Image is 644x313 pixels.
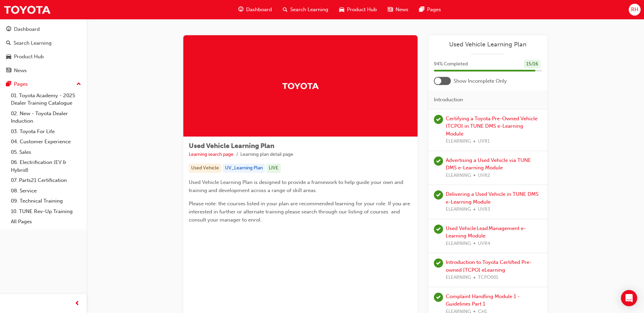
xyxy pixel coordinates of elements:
button: Pages [3,78,84,90]
div: LIVE [266,164,281,173]
a: Introduction to Toyota Certified Pre-owned [TCPO] eLearning [446,259,532,273]
div: Dashboard [14,25,40,33]
a: 02. New - Toyota Dealer Induction [8,108,84,126]
span: ELEARNING [446,138,471,145]
span: UVR3 [478,206,490,213]
span: learningRecordVerb_PASS-icon [434,293,443,302]
span: UVR4 [478,240,490,248]
div: Search Learning [14,39,52,47]
span: Introduction [434,96,463,104]
a: car-iconProduct Hub [334,3,382,17]
a: Learning search page [189,151,234,157]
span: ELEARNING [446,240,471,248]
a: Advertising a Used Vehicle via TUNE DMS e-Learning Module [446,157,531,171]
span: Pages [427,6,441,14]
span: car-icon [339,5,344,14]
a: 10. TUNE Rev-Up Training [8,206,84,217]
a: Certifying a Toyota Pre-Owned Vehicle (TCPO) in TUNE DMS e-Learning Module [446,116,537,137]
span: Show Incomplete Only [454,77,507,85]
a: All Pages [8,216,84,227]
span: UVR2 [478,172,490,180]
span: prev-icon [75,299,80,308]
span: up-icon [76,80,81,89]
div: Product Hub [14,53,44,61]
span: learningRecordVerb_PASS-icon [434,115,443,124]
img: Trak [3,2,51,17]
span: pages-icon [419,5,424,14]
span: learningRecordVerb_COMPLETE-icon [434,156,443,166]
span: Search Learning [290,6,328,14]
div: Pages [14,80,28,88]
span: learningRecordVerb_COMPLETE-icon [434,190,443,200]
span: Product Hub [347,6,377,14]
li: Learning plan detail page [240,151,293,159]
span: search-icon [283,5,288,14]
span: pages-icon [6,81,11,87]
a: 05. Sales [8,147,84,158]
span: Please note: the courses listed in your plan are recommended learning for your role. If you are i... [189,201,411,223]
div: Used Vehicle [189,164,221,173]
a: News [3,64,84,77]
span: search-icon [6,40,11,46]
span: Dashboard [246,6,272,14]
span: ELEARNING [446,274,471,281]
span: guage-icon [238,5,243,14]
a: 09. Technical Training [8,196,84,206]
a: pages-iconPages [414,3,446,17]
a: Used Vehicle Lead Management e-Learning Module [446,225,526,239]
span: news-icon [388,5,393,14]
a: 01. Toyota Academy - 2025 Dealer Training Catalogue [8,90,84,108]
a: search-iconSearch Learning [277,3,334,17]
img: Trak [282,80,319,92]
a: 04. Customer Experience [8,137,84,147]
span: ELEARNING [446,206,471,213]
a: guage-iconDashboard [233,3,277,17]
span: Used Vehicle Learning Plan [189,142,274,150]
a: Delivering a Used Vehicle in TUNE DMS e-Learning Module [446,191,538,205]
span: RH [631,6,638,14]
a: Product Hub [3,50,84,63]
span: News [395,6,408,14]
div: 15 / 16 [524,60,540,69]
a: 06. Electrification (EV & Hybrid) [8,157,84,175]
span: news-icon [6,68,11,74]
a: Dashboard [3,23,84,36]
a: Used Vehicle Learning Plan [434,41,542,48]
div: Open Intercom Messenger [621,290,637,306]
span: car-icon [6,54,11,60]
a: Complaint Handling Module 1 - Guidelines Part 1 [446,293,520,307]
span: learningRecordVerb_PASS-icon [434,258,443,268]
a: 08. Service [8,186,84,196]
span: TCPO001 [478,274,498,281]
a: Search Learning [3,37,84,49]
span: UVR1 [478,138,490,145]
button: DashboardSearch LearningProduct HubNews [3,22,84,78]
span: Used Vehicle Learning Plan is designed to provide a framework to help guide your own and training... [189,179,405,193]
a: news-iconNews [382,3,414,17]
div: News [14,67,27,75]
span: 94 % Completed [434,60,468,68]
span: guage-icon [6,26,11,33]
a: 07. Parts21 Certification [8,175,84,186]
a: 03. Toyota For Life [8,126,84,137]
span: ELEARNING [446,172,471,180]
button: RH [629,4,641,16]
div: UV_Learning Plan [223,164,265,173]
span: learningRecordVerb_COMPLETE-icon [434,225,443,234]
